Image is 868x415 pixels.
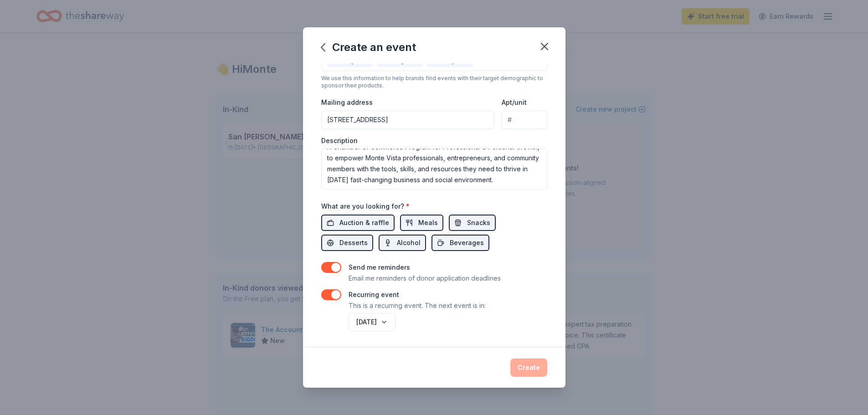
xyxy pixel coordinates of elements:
[321,202,410,211] label: What are you looking for?
[339,237,368,248] span: Desserts
[339,217,389,228] span: Auction & raffle
[450,237,484,248] span: Beverages
[349,263,410,271] label: Send me reminders
[449,215,496,231] button: Snacks
[321,75,547,89] div: We use this information to help brands find events with their target demographic to sponsor their...
[349,291,399,298] label: Recurring event
[349,273,501,284] p: Email me reminders of donor application deadlines
[321,235,373,251] button: Desserts
[379,235,426,251] button: Alcohol
[431,235,489,251] button: Beverages
[502,111,547,129] input: #
[321,149,547,190] textarea: "Elevate Monte Vista" A Chamber of Commerce Program for Professional & Personal Growth, to empowe...
[321,98,373,107] label: Mailing address
[467,217,490,228] span: Snacks
[321,40,416,55] div: Create an event
[349,300,486,311] p: This is a recurring event. The next event is in:
[321,215,395,231] button: Auction & raffle
[397,237,421,248] span: Alcohol
[349,313,395,331] button: [DATE]
[321,111,495,129] input: Enter a US address
[502,98,527,107] label: Apt/unit
[418,217,438,228] span: Meals
[321,136,358,145] label: Description
[400,215,443,231] button: Meals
